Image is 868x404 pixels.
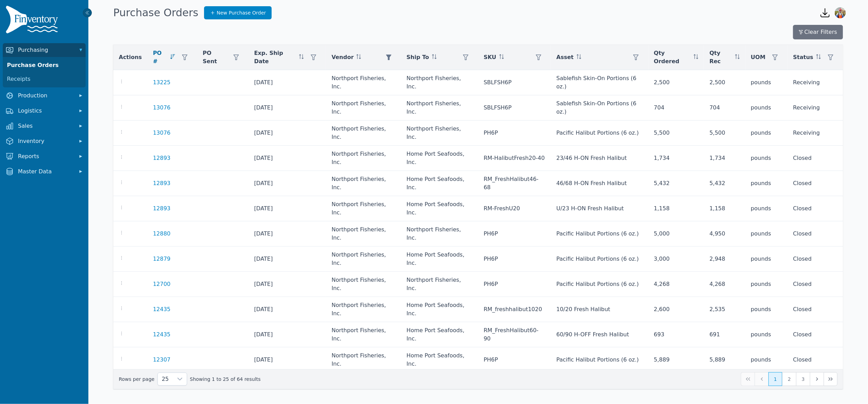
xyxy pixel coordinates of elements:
[249,171,326,196] td: [DATE]
[478,272,551,297] td: PH6P
[788,146,843,171] td: Closed
[18,122,73,130] span: Sales
[249,272,326,297] td: [DATE]
[751,53,766,61] span: UOM
[551,196,648,221] td: U/23 H-ON Fresh Halibut
[153,129,171,137] a: 13076
[153,255,171,263] a: 12879
[3,165,86,179] button: Master Data
[788,322,843,347] td: Closed
[745,322,788,347] td: pounds
[478,347,551,373] td: PH6P
[401,347,478,373] td: Home Port Seafoods, Inc.
[484,53,496,61] span: SKU
[704,146,745,171] td: 1,734
[326,247,401,272] td: Northport Fisheries, Inc.
[18,107,73,115] span: Logistics
[478,146,551,171] td: RM-HalibutFresh20-40
[254,49,296,66] span: Exp. Ship Date
[824,372,838,386] button: Last Page
[745,146,788,171] td: pounds
[478,297,551,322] td: RM_freshhalibut1020
[704,297,745,322] td: 2,535
[793,53,813,61] span: Status
[551,221,648,247] td: Pacific Halibut Portions (6 oz.)
[648,272,704,297] td: 4,268
[326,171,401,196] td: Northport Fisheries, Inc.
[6,6,61,36] img: Finventory
[153,78,171,87] a: 13225
[401,95,478,121] td: Northport Fisheries, Inc.
[204,6,272,19] a: New Purchase Order
[401,121,478,146] td: Northport Fisheries, Inc.
[326,95,401,121] td: Northport Fisheries, Inc.
[217,9,266,16] span: New Purchase Order
[249,322,326,347] td: [DATE]
[153,154,171,162] a: 12893
[648,121,704,146] td: 5,500
[704,221,745,247] td: 4,950
[793,25,843,39] button: Clear Filters
[249,70,326,95] td: [DATE]
[788,221,843,247] td: Closed
[401,146,478,171] td: Home Port Seafoods, Inc.
[788,297,843,322] td: Closed
[3,104,86,118] button: Logistics
[551,247,648,272] td: Pacific Halibut Portions (6 oz.)
[478,247,551,272] td: PH6P
[326,196,401,221] td: Northport Fisheries, Inc.
[326,272,401,297] td: Northport Fisheries, Inc.
[551,171,648,196] td: 46/68 H-ON Fresh Halibut
[788,171,843,196] td: Closed
[401,196,478,221] td: Home Port Seafoods, Inc.
[153,330,171,339] a: 12435
[158,373,173,385] span: Rows per page
[551,121,648,146] td: Pacific Halibut Portions (6 oz.)
[401,297,478,322] td: Home Port Seafoods, Inc.
[551,297,648,322] td: 10/20 Fresh Halibut
[745,95,788,121] td: pounds
[788,347,843,373] td: Closed
[401,272,478,297] td: Northport Fisheries, Inc.
[3,43,86,57] button: Purchasing
[745,347,788,373] td: pounds
[769,372,782,386] button: Page 1
[648,322,704,347] td: 693
[153,356,171,364] a: 12307
[745,221,788,247] td: pounds
[648,196,704,221] td: 1,158
[249,297,326,322] td: [DATE]
[326,297,401,322] td: Northport Fisheries, Inc.
[3,89,86,103] button: Production
[704,272,745,297] td: 4,268
[648,70,704,95] td: 2,500
[745,297,788,322] td: pounds
[648,171,704,196] td: 5,432
[401,70,478,95] td: Northport Fisheries, Inc.
[190,376,261,383] span: Showing 1 to 25 of 64 results
[788,70,843,95] td: Receiving
[153,230,171,238] a: 12880
[551,146,648,171] td: 23/46 H-ON Fresh Halibut
[835,7,846,18] img: Sera Wheeler
[704,95,745,121] td: 704
[249,121,326,146] td: [DATE]
[249,146,326,171] td: [DATE]
[648,95,704,121] td: 704
[119,53,142,61] span: Actions
[648,146,704,171] td: 1,734
[788,121,843,146] td: Receiving
[331,53,354,61] span: Vendor
[478,196,551,221] td: RM-FreshU20
[551,70,648,95] td: Sablefish Skin-On Portions (6 oz.)
[153,204,171,213] a: 12893
[796,372,810,386] button: Page 3
[203,49,226,66] span: PO Sent
[153,49,167,66] span: PO #
[407,53,429,61] span: Ship To
[4,72,84,86] a: Receipts
[810,372,824,386] button: Next Page
[401,247,478,272] td: Home Port Seafoods, Inc.
[788,95,843,121] td: Receiving
[788,196,843,221] td: Closed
